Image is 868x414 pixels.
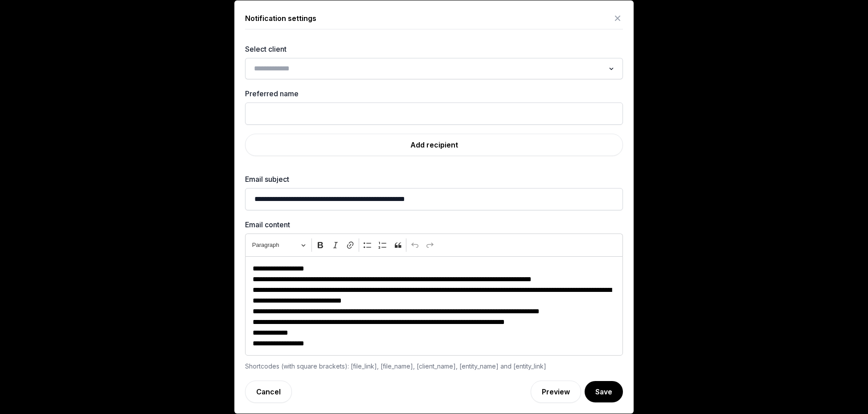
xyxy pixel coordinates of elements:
[245,381,292,403] a: Cancel
[245,219,623,230] label: Email content
[585,381,623,402] button: Save
[531,381,581,403] a: Preview
[248,238,310,252] button: Heading
[250,62,605,75] input: Search for option
[245,256,623,356] div: Editor editing area: main
[245,234,623,256] div: Editor toolbar
[252,240,299,250] span: Paragraph
[245,361,623,372] div: Shortcodes (with square brackets): [file_link], [file_name], [client_name], [entity_name] and [en...
[245,134,623,156] a: Add recipient
[245,174,623,184] label: Email subject
[245,13,316,24] div: Notification settings
[250,61,618,77] div: Search for option
[245,88,623,99] label: Preferred name
[245,44,623,54] label: Select client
